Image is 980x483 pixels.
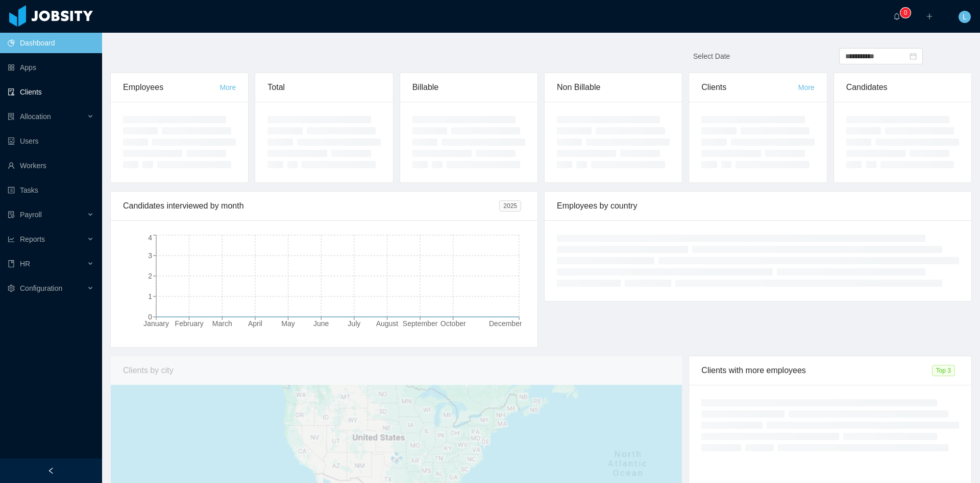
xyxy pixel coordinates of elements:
a: icon: auditClients [8,82,94,102]
span: HR [20,260,30,268]
i: icon: file-protect [8,211,15,218]
tspan: 0 [148,313,152,321]
div: Billable [412,73,525,102]
tspan: May [281,319,295,328]
tspan: March [212,319,232,328]
span: Configuration [20,284,62,292]
div: Candidates interviewed by month [123,192,499,220]
tspan: 4 [148,234,152,242]
i: icon: solution [8,113,15,120]
tspan: 3 [148,251,152,260]
div: Total [267,73,380,102]
i: icon: setting [8,285,15,292]
i: icon: bell [893,13,900,20]
tspan: October [440,319,466,328]
tspan: April [248,319,262,328]
span: L [963,11,967,23]
span: Payroll [20,211,42,219]
i: icon: book [8,260,15,267]
tspan: January [143,319,169,328]
a: icon: robotUsers [8,131,94,151]
tspan: June [313,319,329,328]
tspan: July [348,319,360,328]
i: icon: plus [926,13,933,20]
span: Reports [20,235,45,243]
div: Employees [123,73,219,102]
tspan: December [489,319,522,328]
a: icon: profileTasks [8,180,94,200]
i: icon: line-chart [8,236,15,243]
a: More [219,83,236,91]
span: 2025 [499,200,521,212]
span: Top 3 [932,365,955,376]
div: Candidates [846,73,959,102]
a: icon: userWorkers [8,155,94,176]
div: Clients with more employees [701,356,932,385]
tspan: 1 [148,292,152,301]
span: Allocation [20,112,51,121]
div: Clients [701,73,798,102]
a: icon: appstoreApps [8,57,94,78]
i: icon: calendar [910,53,917,60]
div: Non Billable [557,73,670,102]
tspan: 2 [148,272,152,280]
sup: 0 [900,8,911,18]
div: Employees by country [557,192,959,220]
tspan: February [175,319,204,328]
tspan: August [376,319,399,328]
a: More [798,83,815,91]
a: icon: pie-chartDashboard [8,33,94,53]
tspan: September [403,319,438,328]
span: Select Date [693,52,730,60]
